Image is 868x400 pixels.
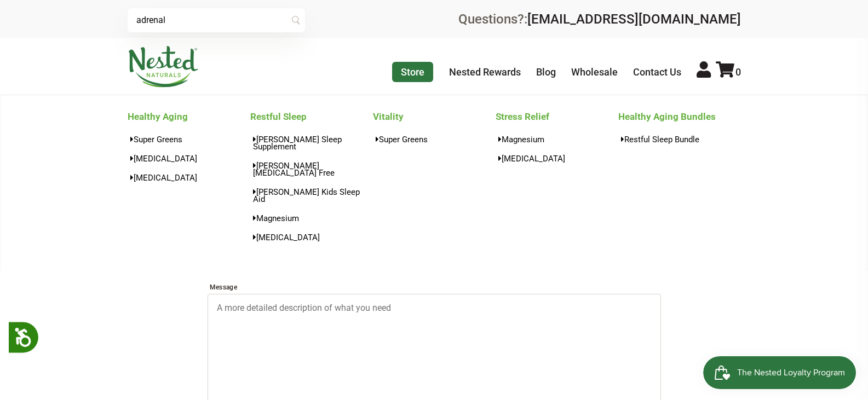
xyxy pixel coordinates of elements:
a: [EMAIL_ADDRESS][DOMAIN_NAME] [527,11,741,27]
a: [MEDICAL_DATA] [128,170,250,185]
a: Contact Us [633,66,681,78]
a: [PERSON_NAME] Sleep Supplement [250,131,373,154]
input: Try "Sleeping" [128,8,305,32]
a: [MEDICAL_DATA] [128,150,250,166]
div: Questions?: [458,13,741,26]
iframe: Button to open loyalty program pop-up [703,356,857,389]
a: Store [392,62,433,82]
a: Super Greens [373,131,496,147]
a: Nested Rewards [449,66,521,78]
a: [MEDICAL_DATA] [250,229,373,245]
span: 0 [735,66,741,78]
a: Super Greens [128,131,250,147]
label: Message [208,281,661,294]
a: Wholesale [571,66,618,78]
a: Healthy Aging Bundles [618,108,741,125]
a: [MEDICAL_DATA] [496,150,618,166]
a: 0 [716,66,741,78]
a: Restful Sleep [250,108,373,125]
a: Magnesium [496,131,618,147]
a: [PERSON_NAME][MEDICAL_DATA] Free [250,158,373,181]
a: Healthy Aging [128,108,250,125]
a: Restful Sleep Bundle [618,131,741,147]
a: Blog [536,66,556,78]
a: Vitality [373,108,496,125]
a: [PERSON_NAME] Kids Sleep Aid [250,184,373,207]
img: Nested Naturals [128,46,199,88]
a: Magnesium [250,210,373,226]
a: Stress Relief [496,108,618,125]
